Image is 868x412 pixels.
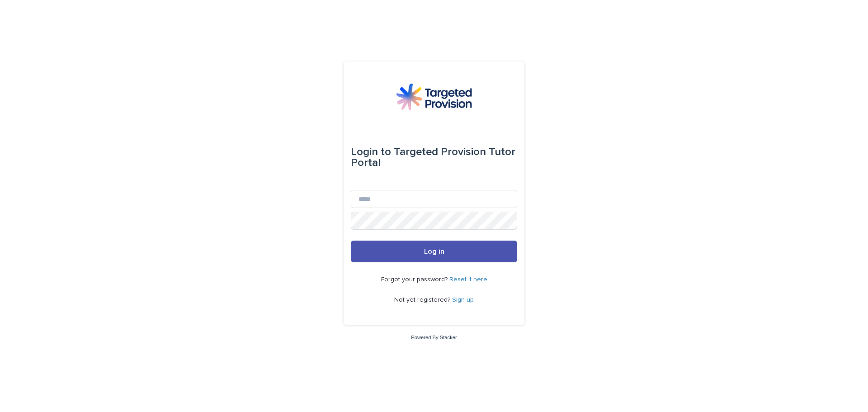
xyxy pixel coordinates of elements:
span: Forgot your password? [381,276,449,283]
span: Login to [351,147,391,157]
a: Powered By Stacker [411,335,457,340]
a: Reset it here [449,276,487,283]
span: Log in [424,248,444,255]
span: Not yet registered? [394,297,452,303]
div: Targeted Provision Tutor Portal [351,139,517,175]
button: Log in [351,241,517,262]
img: M5nRWzHhSzIhMunXDL62 [396,83,472,110]
a: Sign up [452,297,474,303]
